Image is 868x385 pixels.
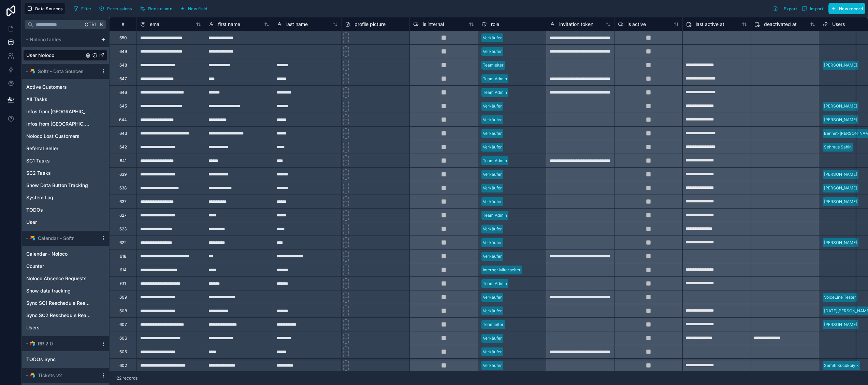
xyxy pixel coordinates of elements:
[559,21,593,28] span: invitation token
[148,6,172,11] span: Find column
[483,144,502,150] div: Verkäufer
[119,349,127,355] div: 605
[627,21,646,28] span: is active
[828,3,865,14] button: New record
[483,281,507,287] div: Team Admin
[764,21,797,28] span: deactivated at
[483,253,502,259] div: Verkäufer
[137,3,175,14] button: Find column
[150,21,161,28] span: email
[120,267,127,273] div: 614
[483,130,502,137] div: Verkäufer
[423,21,444,28] span: is internal
[483,308,502,314] div: Verkäufer
[218,21,240,28] span: first name
[483,35,502,41] div: Verkäufer
[115,22,131,27] div: #
[119,62,127,68] div: 648
[120,254,126,259] div: 618
[483,294,502,300] div: Verkäufer
[824,171,857,177] div: [PERSON_NAME]
[483,322,504,328] div: Teamleiter
[824,144,852,150] div: Sehmus Sahin
[483,185,502,191] div: Verkäufer
[97,3,137,14] a: Permissions
[824,294,856,300] div: VoiceLine Tester
[120,158,127,163] div: 641
[120,281,126,286] div: 611
[119,240,127,245] div: 622
[97,3,134,14] button: Permissions
[119,131,127,136] div: 643
[119,336,127,341] div: 606
[81,6,92,11] span: Filter
[799,3,826,14] button: Import
[824,185,857,191] div: [PERSON_NAME]
[483,158,507,164] div: Team Admin
[119,308,127,314] div: 608
[119,103,127,109] div: 645
[119,213,127,218] div: 627
[824,117,857,123] div: [PERSON_NAME]
[483,349,502,355] div: Verkäufer
[119,295,127,300] div: 609
[84,20,98,29] span: Ctrl
[483,89,507,96] div: Team Admin
[119,90,127,95] div: 646
[119,199,127,204] div: 637
[119,144,127,150] div: 642
[483,62,504,68] div: Teamleiter
[483,76,507,82] div: Team Admin
[483,335,502,341] div: Verkäufer
[286,21,308,28] span: last name
[119,172,127,177] div: 639
[824,240,857,246] div: [PERSON_NAME]
[119,226,127,232] div: 623
[824,199,857,205] div: [PERSON_NAME]
[119,185,127,191] div: 638
[355,21,386,28] span: profile picture
[784,6,797,11] span: Export
[483,199,502,205] div: Verkäufer
[810,6,823,11] span: Import
[99,22,104,27] span: K
[71,3,94,14] button: Filter
[483,103,502,109] div: Verkäufer
[119,49,127,54] div: 649
[177,3,210,14] button: New field
[483,226,502,232] div: Verkäufer
[483,212,507,218] div: Team Admin
[35,6,63,11] span: Data Sources
[119,363,127,368] div: 602
[188,6,207,11] span: New field
[119,117,127,123] div: 644
[25,3,65,14] button: Data Sources
[483,117,502,123] div: Verkäufer
[483,48,502,55] div: Verkäufer
[119,322,127,327] div: 607
[824,322,857,328] div: [PERSON_NAME]
[824,103,857,109] div: [PERSON_NAME]
[119,76,127,82] div: 647
[119,35,127,41] div: 650
[696,21,724,28] span: last active at
[824,62,857,68] div: [PERSON_NAME]
[483,240,502,246] div: Verkäufer
[483,362,502,369] div: Verkäufer
[826,3,865,14] a: New record
[107,6,132,11] span: Permissions
[839,6,863,11] span: New record
[483,171,502,177] div: Verkäufer
[824,362,859,369] div: Semih Kücükbiyik
[770,3,799,14] button: Export
[115,375,138,381] span: 122 records
[491,21,499,28] span: role
[832,21,845,28] span: Users
[483,267,521,273] div: Interner Mitarbeiter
